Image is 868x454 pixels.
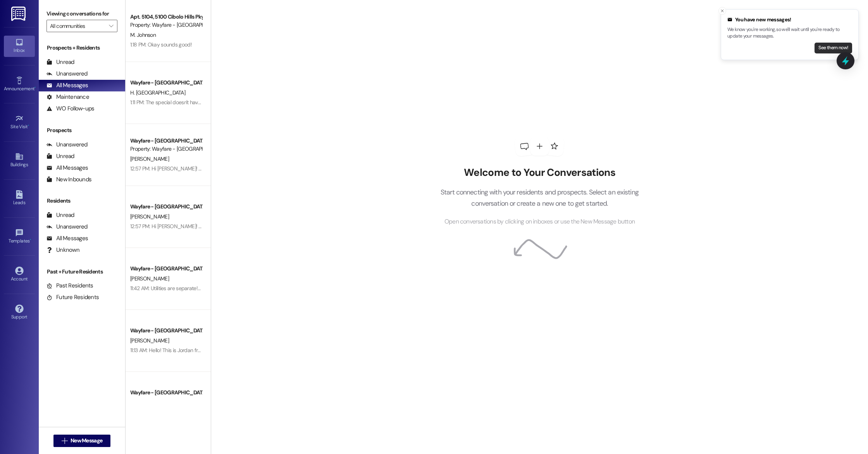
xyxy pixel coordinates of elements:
[4,150,35,171] a: Buildings
[130,223,429,230] div: 12:57 PM: Hi [PERSON_NAME]! We updated the account and removed the cleaning fee. Please let me kn...
[718,7,726,15] button: Close toast
[109,23,113,29] i: 
[62,438,67,444] i: 
[46,141,88,149] div: Unanswered
[130,21,202,29] div: Property: Wayfare - [GEOGRAPHIC_DATA]
[46,223,88,231] div: Unanswered
[4,264,35,285] a: Account
[53,435,111,447] button: New Message
[130,13,202,21] div: Apt. 5104, 5100 Cibolo Hills Pky
[39,197,125,205] div: Residents
[50,20,105,32] input: All communities
[130,399,169,406] span: [PERSON_NAME]
[4,302,35,323] a: Support
[130,275,169,282] span: [PERSON_NAME]
[46,152,74,160] div: Unread
[46,246,79,254] div: Unknown
[130,285,383,292] div: 11:42 AM: Utilities are separate! That would be Electric, water, wifi, and $40/month for valet tr...
[39,126,125,134] div: Prospects
[130,137,202,145] div: Wayfare - [GEOGRAPHIC_DATA]
[46,282,93,290] div: Past Residents
[46,164,88,172] div: All Messages
[4,112,35,133] a: Site Visit •
[444,217,635,227] span: Open conversations by clicking on inboxes or use the New Message button
[4,188,35,209] a: Leads
[46,234,88,242] div: All Messages
[39,44,125,52] div: Prospects + Residents
[130,389,202,397] div: Wayfare - [GEOGRAPHIC_DATA]
[46,93,89,101] div: Maintenance
[130,165,429,172] div: 12:57 PM: Hi [PERSON_NAME]! We updated the account and removed the cleaning fee. Please let me kn...
[130,265,202,273] div: Wayfare - [GEOGRAPHIC_DATA]
[71,437,102,445] span: New Message
[130,89,185,96] span: H. [GEOGRAPHIC_DATA]
[46,105,94,113] div: WO Follow-ups
[4,36,35,57] a: Inbox
[130,155,169,162] span: [PERSON_NAME]
[130,327,202,335] div: Wayfare - [GEOGRAPHIC_DATA]
[130,213,169,220] span: [PERSON_NAME]
[130,41,192,48] div: 1:18 PM: Okay sounds good!
[429,167,650,179] h2: Welcome to Your Conversations
[46,211,74,219] div: Unread
[46,58,74,66] div: Unread
[11,7,27,21] img: ResiDesk Logo
[130,31,156,38] span: M. Johnson
[130,79,202,87] div: Wayfare - [GEOGRAPHIC_DATA]
[130,203,202,211] div: Wayfare - [GEOGRAPHIC_DATA]
[46,81,88,89] div: All Messages
[28,123,29,128] span: •
[815,43,852,53] button: See them now!
[727,16,852,24] div: You have new messages!
[429,187,650,209] p: Start connecting with your residents and prospects. Select an existing conversation or create a n...
[34,85,36,90] span: •
[4,226,35,247] a: Templates •
[130,99,341,106] div: 1:11 PM: The special doesn't have a set end date just yet but it could be taken away at any time!
[46,70,88,78] div: Unanswered
[727,26,852,40] p: We know you're working, so we'll wait until you're ready to update your messages.
[30,237,31,242] span: •
[130,337,169,344] span: [PERSON_NAME]
[39,268,125,276] div: Past + Future Residents
[130,145,202,153] div: Property: Wayfare - [GEOGRAPHIC_DATA]
[46,293,99,301] div: Future Residents
[46,175,91,184] div: New Inbounds
[46,8,117,20] label: Viewing conversations for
